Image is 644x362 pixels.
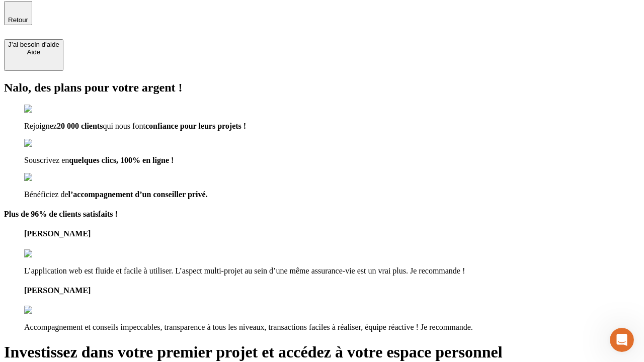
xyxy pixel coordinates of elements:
[24,156,69,164] span: Souscrivez en
[24,249,74,258] img: reviews stars
[69,156,174,164] span: quelques clics, 100% en ligne !
[24,190,68,199] span: Bénéficiez de
[57,122,103,130] span: 20 000 clients
[4,343,640,361] h1: Investissez dans votre premier projet et accédez à votre espace personnel
[8,16,28,24] span: Retour
[24,122,57,130] span: Rejoignez
[24,266,640,276] p: L’application web est fluide et facile à utiliser. L’aspect multi-projet au sein d’une même assur...
[4,210,640,219] h4: Plus de 96% de clients satisfaits !
[145,122,246,130] span: confiance pour leurs projets !
[24,173,67,182] img: checkmark
[24,286,640,295] h4: [PERSON_NAME]
[8,41,59,48] div: J’ai besoin d'aide
[103,122,145,130] span: qui nous font
[24,323,640,332] p: Accompagnement et conseils impeccables, transparence à tous les niveaux, transactions faciles à r...
[24,105,67,114] img: checkmark
[24,229,640,238] h4: [PERSON_NAME]
[4,39,63,71] button: J’ai besoin d'aideAide
[24,139,67,148] img: checkmark
[24,306,74,315] img: reviews stars
[8,48,59,56] div: Aide
[610,328,634,352] iframe: Intercom live chat
[68,190,208,199] span: l’accompagnement d’un conseiller privé.
[4,1,32,25] button: Retour
[4,81,640,95] h2: Nalo, des plans pour votre argent !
